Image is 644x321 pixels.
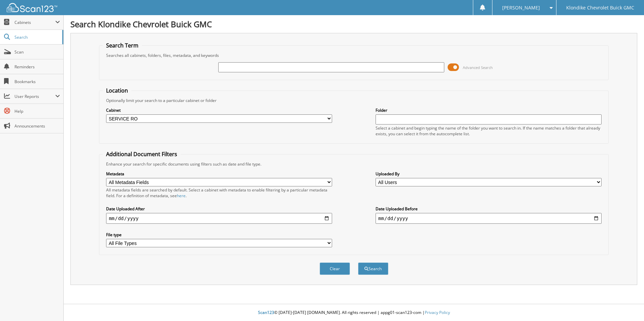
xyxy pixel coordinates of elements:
[64,305,644,321] div: © [DATE]-[DATE] [DOMAIN_NAME]. All rights reserved | appg01-scan123-com |
[103,98,605,103] div: Optionally limit your search to a particular cabinet or folder
[106,187,332,199] div: All metadata fields are searched by default. Select a cabinet with metadata to enable filtering b...
[106,171,332,177] label: Metadata
[106,206,332,212] label: Date Uploaded After
[463,65,493,70] span: Advanced Search
[14,49,60,55] span: Scan
[106,107,332,113] label: Cabinet
[14,34,59,40] span: Search
[376,171,602,177] label: Uploaded By
[258,310,274,315] span: Scan123
[106,213,332,224] input: start
[376,213,602,224] input: end
[376,107,602,113] label: Folder
[502,6,540,10] span: [PERSON_NAME]
[14,108,60,114] span: Help
[376,125,602,137] div: Select a cabinet and begin typing the name of the folder you want to search in. If the name match...
[320,262,350,275] button: Clear
[566,6,634,10] span: Klondike Chevrolet Buick GMC
[14,79,60,84] span: Bookmarks
[106,232,332,238] label: File type
[425,310,450,315] a: Privacy Policy
[103,161,605,167] div: Enhance your search for specific documents using filters such as date and file type.
[14,64,60,70] span: Reminders
[103,150,181,158] legend: Additional Document Filters
[14,123,60,129] span: Announcements
[376,206,602,212] label: Date Uploaded Before
[14,94,55,99] span: User Reports
[177,193,186,199] a: here
[103,52,605,58] div: Searches all cabinets, folders, files, metadata, and keywords
[14,20,55,25] span: Cabinets
[610,289,644,321] iframe: Chat Widget
[358,262,388,275] button: Search
[7,3,57,12] img: scan123-logo-white.svg
[103,87,131,94] legend: Location
[103,42,142,49] legend: Search Term
[70,19,637,30] h1: Search Klondike Chevrolet Buick GMC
